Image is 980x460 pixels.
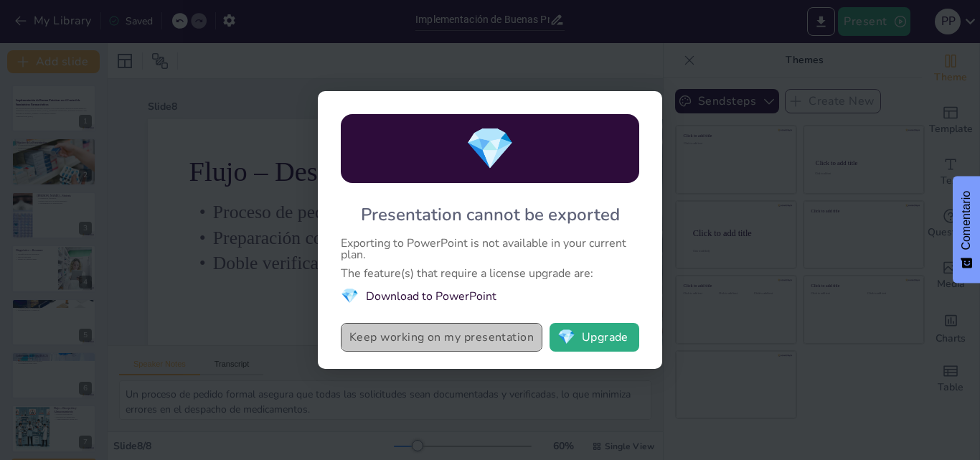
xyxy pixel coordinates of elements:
li: Download to PowerPoint [341,286,639,306]
font: Comentario [960,191,972,250]
div: Exporting to PowerPoint is not available in your current plan. [341,238,639,260]
button: Comentarios - Mostrar encuesta [953,177,980,283]
span: diamond [557,330,575,344]
div: Presentation cannot be exported [361,203,620,226]
button: diamondUpgrade [550,323,639,352]
span: diamond [341,286,359,306]
span: diamond [465,121,515,177]
div: The feature(s) that require a license upgrade are: [341,268,639,279]
button: Keep working on my presentation [341,323,542,352]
